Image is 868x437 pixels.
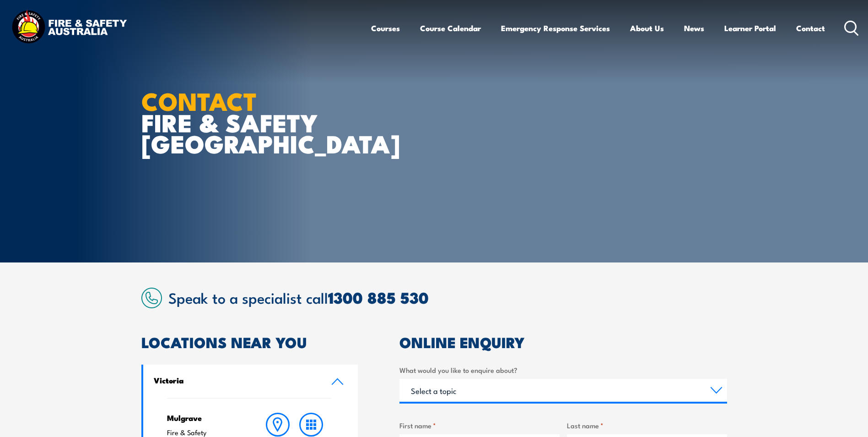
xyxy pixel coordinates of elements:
[399,335,727,348] h2: ONLINE ENQUIRY
[630,16,664,40] a: About Us
[154,375,318,385] h4: Victoria
[796,16,825,40] a: Contact
[501,16,610,40] a: Emergency Response Services
[420,16,481,40] a: Course Calendar
[141,81,257,119] strong: CONTACT
[328,285,429,309] a: 1300 885 530
[399,365,727,375] label: What would you like to enquire about?
[168,289,727,306] h2: Speak to a specialist call
[567,420,727,431] label: Last name
[724,16,776,40] a: Learner Portal
[684,16,704,40] a: News
[399,420,560,431] label: First name
[141,335,358,348] h2: LOCATIONS NEAR YOU
[167,413,243,423] h4: Mulgrave
[141,90,367,154] h1: FIRE & SAFETY [GEOGRAPHIC_DATA]
[371,16,400,40] a: Courses
[143,365,358,398] a: Victoria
